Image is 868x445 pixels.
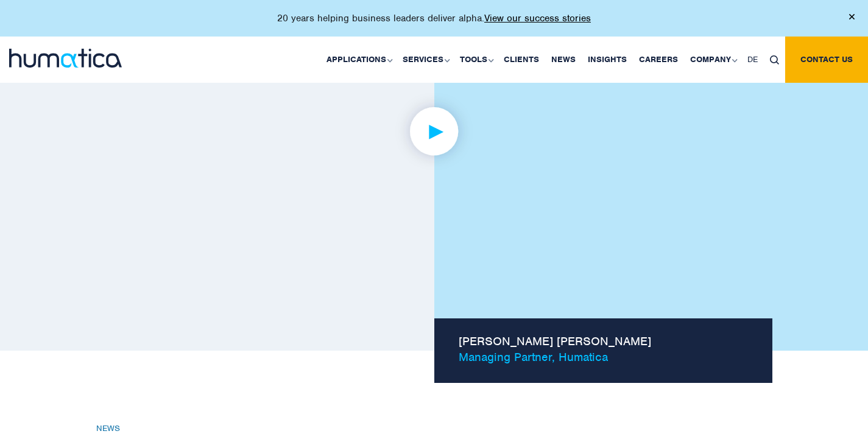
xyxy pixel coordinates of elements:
[684,37,741,83] a: Company
[277,12,591,24] p: 20 years helping business leaders deliver alpha.
[397,37,454,83] a: Services
[770,55,779,65] img: search_icon
[633,37,684,83] a: Careers
[9,49,122,68] img: logo
[459,337,754,346] span: [PERSON_NAME] [PERSON_NAME]
[96,424,772,434] h6: News
[484,12,591,24] a: View our success stories
[582,37,633,83] a: Insights
[320,37,397,83] a: Applications
[459,337,754,365] p: Managing Partner, Humatica
[387,84,481,178] img: play
[785,37,868,83] a: Contact us
[545,37,582,83] a: News
[454,37,498,83] a: Tools
[741,37,764,83] a: DE
[498,37,545,83] a: Clients
[747,54,758,65] span: DE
